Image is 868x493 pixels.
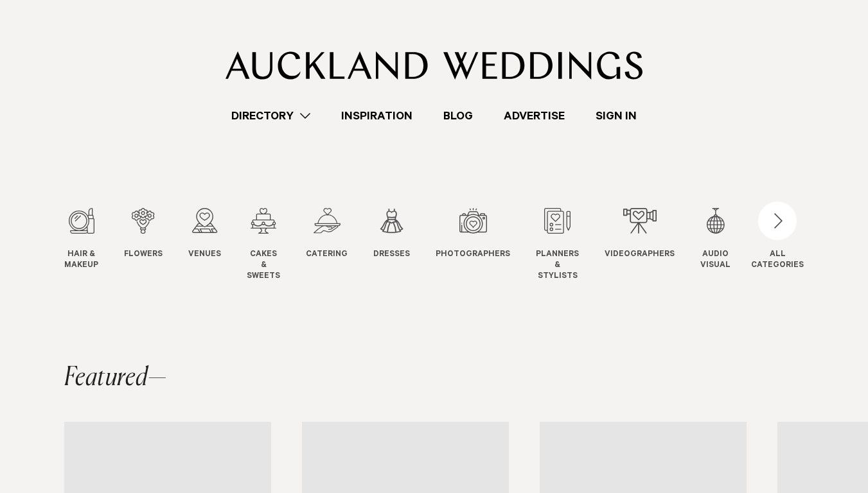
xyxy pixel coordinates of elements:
[247,208,280,282] a: Cakes & Sweets
[306,208,348,261] a: Catering
[700,250,731,272] span: Audio Visual
[536,208,605,282] swiper-slide: 8 / 12
[64,208,98,272] a: Hair & Makeup
[428,107,488,125] a: Blog
[247,250,280,282] span: Cakes & Sweets
[226,51,642,80] img: Auckland Weddings Logo
[436,250,510,261] span: Photographers
[700,208,731,272] a: Audio Visual
[216,107,326,125] a: Directory
[605,208,700,282] swiper-slide: 9 / 12
[536,208,579,282] a: Planners & Stylists
[605,250,675,261] span: Videographers
[124,208,163,261] a: Flowers
[306,250,348,261] span: Catering
[751,250,804,272] div: ALL CATEGORIES
[580,107,652,125] a: Sign In
[64,365,167,391] h2: Featured
[64,208,124,282] swiper-slide: 1 / 12
[536,250,579,282] span: Planners & Stylists
[124,250,163,261] span: Flowers
[700,208,756,282] swiper-slide: 10 / 12
[373,208,436,282] swiper-slide: 6 / 12
[436,208,536,282] swiper-slide: 7 / 12
[373,208,410,261] a: Dresses
[488,107,580,125] a: Advertise
[64,250,98,272] span: Hair & Makeup
[306,208,373,282] swiper-slide: 5 / 12
[247,208,306,282] swiper-slide: 4 / 12
[188,208,221,261] a: Venues
[326,107,428,125] a: Inspiration
[373,250,410,261] span: Dresses
[605,208,675,261] a: Videographers
[188,250,221,261] span: Venues
[751,208,804,268] button: ALLCATEGORIES
[124,208,188,282] swiper-slide: 2 / 12
[188,208,247,282] swiper-slide: 3 / 12
[436,208,510,261] a: Photographers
